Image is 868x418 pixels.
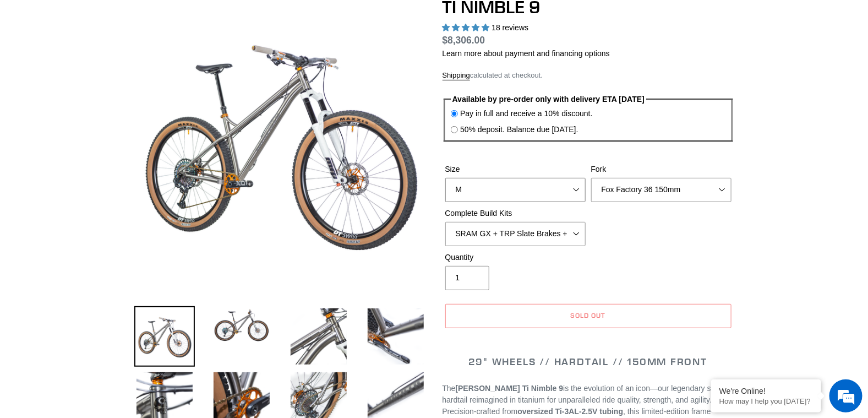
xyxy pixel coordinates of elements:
[288,306,349,367] img: Load image into Gallery viewer, TI NIMBLE 9
[456,384,564,393] strong: [PERSON_NAME] Ti Nimble 9
[134,306,195,367] img: Load image into Gallery viewer, TI NIMBLE 9
[35,55,63,83] img: d_696896380_company_1647369064580_696896380
[469,355,708,368] span: 29" WHEELS // HARDTAIL // 150MM FRONT
[12,61,29,77] div: Navigation go back
[211,306,272,345] img: Load image into Gallery viewer, TI NIMBLE 9
[460,124,578,135] label: 50% deposit. Balance due [DATE].
[443,49,610,58] a: Learn more about payment and financing options
[445,304,731,328] button: Sold out
[719,397,813,405] p: How may I help you today?
[517,407,623,416] strong: oversized Ti-3AL-2.5V tubing
[445,252,586,263] label: Quantity
[719,387,813,395] div: We're Online!
[443,70,734,81] div: calculated at checkout.
[74,62,201,76] div: Chat with us now
[445,164,586,175] label: Size
[445,208,586,219] label: Complete Build Kits
[443,71,471,80] a: Shipping
[6,301,210,339] textarea: Type your message and hit 'Enter'
[443,23,492,32] span: 4.89 stars
[591,164,731,175] label: Fork
[460,108,592,120] label: Pay in full and receive a 10% discount.
[492,23,528,32] span: 18 reviews
[365,306,426,367] img: Load image into Gallery viewer, TI NIMBLE 9
[181,6,207,32] div: Minimize live chat window
[64,139,152,250] span: We're online!
[451,94,646,105] legend: Available by pre-order only with delivery ETA [DATE]
[571,311,606,319] span: Sold out
[443,35,485,46] span: $8,306.00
